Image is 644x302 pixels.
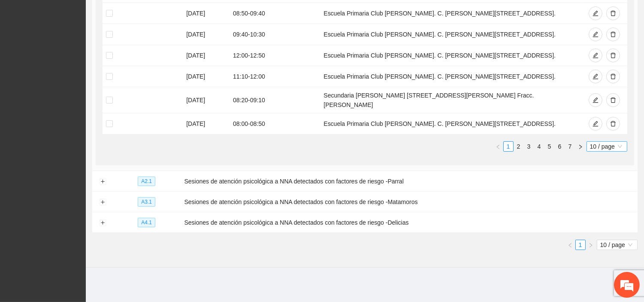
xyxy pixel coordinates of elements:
[230,113,320,134] td: 08:00 - 08:50
[320,24,581,45] td: Escuela Primaria Club [PERSON_NAME]. C. [PERSON_NAME][STREET_ADDRESS].
[230,87,320,113] td: 08:20 - 09:10
[141,4,161,25] div: Minimizar ventana de chat en vivo
[524,142,534,151] a: 3
[320,3,581,24] td: Escuela Primaria Club [PERSON_NAME]. C. [PERSON_NAME][STREET_ADDRESS].
[138,177,155,186] span: A2.1
[183,45,230,66] td: [DATE]
[99,199,106,206] button: Expand row
[183,24,230,45] td: [DATE]
[183,113,230,134] td: [DATE]
[589,49,602,62] button: edit
[230,66,320,87] td: 11:10 - 12:00
[181,171,638,192] td: Sesiones de atención psicológica a NNA detectados con factores de riesgo -Parral
[99,220,106,226] button: Expand row
[610,52,616,59] span: delete
[589,70,602,83] button: edit
[555,141,565,152] li: 6
[593,52,599,59] span: edit
[606,70,620,83] button: delete
[589,93,602,107] button: edit
[587,141,627,152] div: Page Size
[589,117,602,131] button: edit
[555,142,565,151] a: 6
[183,87,230,113] td: [DATE]
[568,243,573,248] span: left
[183,66,230,87] td: [DATE]
[183,3,230,24] td: [DATE]
[493,141,503,152] li: Previous Page
[606,6,620,20] button: delete
[593,10,599,17] span: edit
[610,121,616,128] span: delete
[181,192,638,212] td: Sesiones de atención psicológica a NNA detectados con factores de riesgo -Matamoros
[565,142,575,151] a: 7
[606,49,620,62] button: delete
[181,212,638,233] td: Sesiones de atención psicológica a NNA detectados con factores de riesgo -Delicias
[496,144,501,149] span: left
[545,142,554,151] a: 5
[576,240,585,250] a: 1
[99,178,106,185] button: Expand row
[586,240,596,250] button: right
[230,3,320,24] td: 08:50 - 09:40
[320,66,581,87] td: Escuela Primaria Club [PERSON_NAME]. C. [PERSON_NAME][STREET_ADDRESS].
[503,141,514,152] li: 1
[590,142,624,151] span: 10 / page
[575,141,586,152] button: right
[578,144,583,149] span: right
[524,141,534,152] li: 3
[593,73,599,80] span: edit
[504,142,513,151] a: 1
[138,218,155,227] span: A4.1
[320,45,581,66] td: Escuela Primaria Club [PERSON_NAME]. C. [PERSON_NAME][STREET_ADDRESS].
[45,44,144,55] div: Chatee con nosotros ahora
[588,243,593,248] span: right
[320,87,581,113] td: Secundaria [PERSON_NAME] [STREET_ADDRESS][PERSON_NAME] Fracc. [PERSON_NAME]
[230,45,320,66] td: 12:00 - 12:50
[50,101,118,187] span: Estamos en línea.
[320,113,581,134] td: Escuela Primaria Club [PERSON_NAME]. C. [PERSON_NAME][STREET_ADDRESS].
[138,197,155,207] span: A3.1
[610,97,616,104] span: delete
[544,141,555,152] li: 5
[514,141,524,152] li: 2
[230,24,320,45] td: 09:40 - 10:30
[575,240,586,250] li: 1
[565,240,575,250] button: left
[575,141,586,152] li: Next Page
[606,117,620,131] button: delete
[610,31,616,38] span: delete
[593,97,599,104] span: edit
[535,142,544,151] a: 4
[565,141,575,152] li: 7
[589,27,602,41] button: edit
[600,240,634,250] span: 10 / page
[534,141,544,152] li: 4
[593,121,599,128] span: edit
[606,93,620,107] button: delete
[4,207,163,237] textarea: Escriba su mensaje y pulse “Intro”
[565,240,575,250] li: Previous Page
[610,10,616,17] span: delete
[593,31,599,38] span: edit
[597,240,638,250] div: Page Size
[606,27,620,41] button: delete
[589,6,602,20] button: edit
[586,240,596,250] li: Next Page
[514,142,523,151] a: 2
[610,73,616,80] span: delete
[493,141,503,152] button: left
